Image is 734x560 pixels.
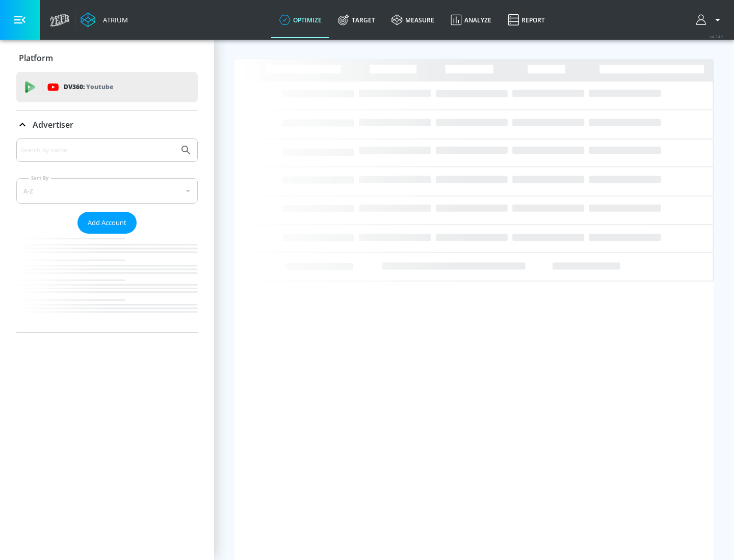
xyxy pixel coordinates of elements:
[710,34,724,39] span: v 4.24.0
[88,217,126,229] span: Add Account
[16,138,198,332] div: Advertiser
[33,119,73,130] p: Advertiser
[442,2,500,38] a: Analyze
[500,2,553,38] a: Report
[64,81,113,93] p: DV360:
[99,15,128,24] div: Atrium
[19,52,53,64] p: Platform
[29,175,51,181] label: Sort By
[16,44,198,72] div: Platform
[330,2,383,38] a: Target
[81,12,128,27] a: Atrium
[383,2,442,38] a: measure
[77,212,137,234] button: Add Account
[16,110,198,139] div: Advertiser
[16,234,198,332] nav: list of Advertiser
[86,81,113,92] p: Youtube
[16,178,198,204] div: A-Z
[16,72,198,102] div: DV360: Youtube
[20,144,175,157] input: Search by name
[271,2,330,38] a: optimize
